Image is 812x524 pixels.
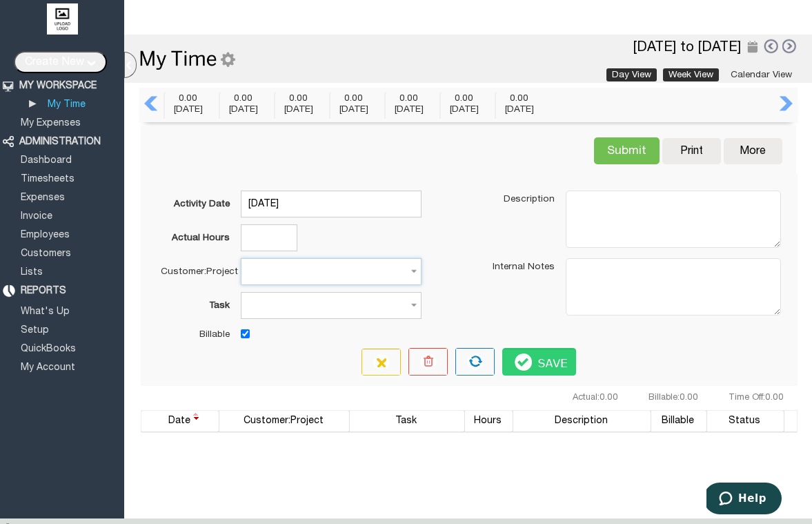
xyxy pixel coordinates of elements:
div: [DATE] [441,104,488,115]
div: Billable: [648,393,698,403]
span: 0.00 [330,93,377,104]
button: Save [502,348,576,376]
div: [DATE] [220,104,267,115]
label: Customer:Project [161,266,230,278]
div: ▶ [29,97,39,110]
div: [DATE] [386,104,433,115]
img: MyTimeGear.png [139,48,235,70]
a: REPORTS [19,287,68,295]
input: Submit [594,137,660,164]
div: ADMINISTRATION [19,136,101,148]
a: Employees [19,231,72,240]
label: Actual Hours [161,233,230,244]
a: Timesheets [19,175,77,184]
a: Calendar View [725,68,798,81]
div: Billable [653,411,704,431]
div: Hours [466,411,510,431]
div: [DATE] [165,104,212,115]
div: Description [515,411,648,431]
div: Customer:Project [221,411,346,431]
a: QuickBooks [19,345,78,353]
a: What's Up [19,307,72,316]
label: Billable [161,329,230,340]
div: Status [709,411,781,431]
img: upload logo [47,3,78,35]
label: [DATE] to [DATE] [633,41,741,54]
div: Date [143,411,216,431]
span: 0.00 [496,93,543,104]
a: Customers [19,249,73,258]
div: Task [351,411,462,431]
div: Print [669,145,714,157]
a: Dashboard [19,156,74,165]
a: Invoice [19,212,55,221]
a: Setup [19,326,51,335]
span: 0.00 [441,93,488,104]
div: Hide Menus [124,52,137,78]
a: Lists [19,268,45,277]
div: [DATE] [275,104,322,115]
div: Time Off: [729,393,784,403]
div: [DATE] [496,104,543,115]
label: Description [486,194,555,205]
span: 0.00 [386,93,433,104]
a: Expenses [19,193,67,202]
button: Clear [362,349,401,376]
span: 0.00 [275,93,322,104]
button: Delete [408,348,448,376]
a: My Time [46,100,88,109]
label: Activity Date [161,199,230,210]
a: Week View [663,68,719,81]
a: Day View [606,68,657,81]
input: Create New [14,51,107,73]
span: 0.00 [165,93,212,104]
a: My Account [19,363,77,372]
button: Repeat [455,348,495,376]
span: 0.00 [600,394,618,402]
img: Help [760,7,789,30]
span: 0.00 [220,93,267,104]
a: My Expenses [19,119,83,128]
span: 0.00 [680,394,698,402]
label: Task [161,300,230,311]
div: MY WORKSPACE [19,80,97,92]
label: Internal Notes [486,262,555,273]
div: Actual: [573,393,618,403]
span: 0.00 [765,394,784,402]
div: [DATE] [330,104,377,115]
iframe: Opens a widget where you can find more information [706,483,782,517]
div: More [740,145,766,157]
